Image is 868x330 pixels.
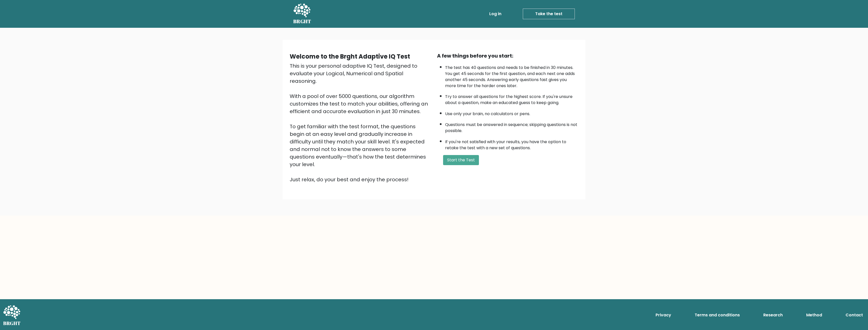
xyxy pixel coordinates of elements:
[293,2,311,26] a: BRGHT
[437,52,578,60] div: A few things before you start:
[487,9,503,19] a: Log in
[761,310,785,320] a: Research
[445,91,578,106] li: Try to answer all questions for the highest score. If you're unsure about a question, make an edu...
[290,52,410,61] b: Welcome to the Brght Adaptive IQ Test
[290,62,431,183] div: This is your personal adaptive IQ Test, designed to evaluate your Logical, Numerical and Spatial ...
[693,310,742,320] a: Terms and conditions
[523,9,575,19] a: Take the test
[445,108,578,117] li: Use only your brain, no calculators or pens.
[844,310,865,320] a: Contact
[445,119,578,134] li: Questions must be answered in sequence; skipping questions is not possible.
[445,136,578,151] li: If you're not satisfied with your results, you have the option to retake the test with a new set ...
[443,155,479,165] button: Start the Test
[445,62,578,89] li: The test has 40 questions and needs to be finished in 30 minutes. You get 45 seconds for the firs...
[804,310,824,320] a: Method
[293,18,311,24] h5: BRGHT
[654,310,673,320] a: Privacy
